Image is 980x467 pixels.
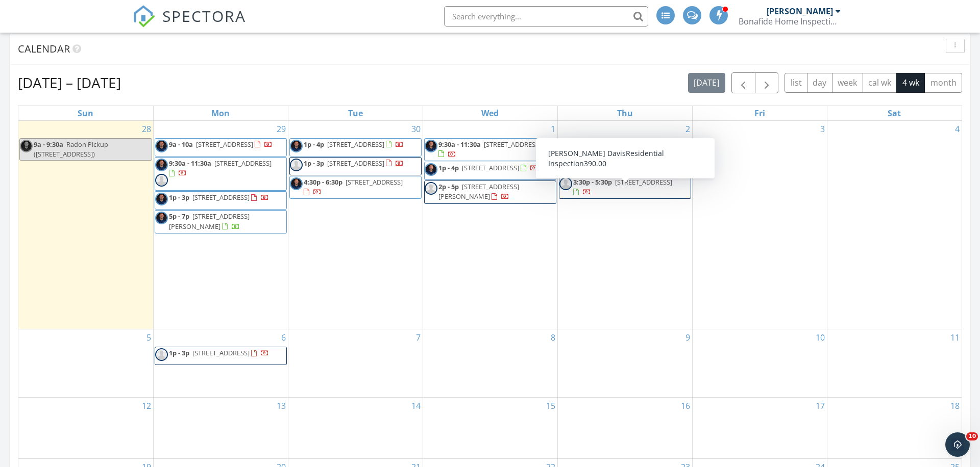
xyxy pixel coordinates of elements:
[169,212,189,221] span: 5p - 7p
[945,432,970,457] iframe: Intercom live chat
[34,140,63,149] span: 9a - 9:30a
[155,174,168,187] img: default-user-f0147aede5fd5fa78ca7ade42f37bd4542148d508eef1c3d3ea960f66861d68b.jpg
[438,163,538,172] a: 1p - 4p [STREET_ADDRESS]
[409,121,423,137] a: Go to September 30, 2025
[896,73,925,93] button: 4 wk
[290,177,303,190] img: _1110565_10x10.png
[863,73,897,93] button: cal wk
[169,140,273,149] a: 9a - 10a [STREET_ADDRESS]
[573,159,603,168] span: 1p - 3:30p
[153,397,288,459] td: Go to October 13, 2025
[484,140,541,149] span: [STREET_ADDRESS]
[683,329,692,346] a: Go to October 9, 2025
[304,177,403,196] a: 4:30p - 6:30p [STREET_ADDRESS]
[169,348,269,357] a: 1p - 3p [STREET_ADDRESS]
[559,159,572,171] img: _1110565_10x10.png
[304,177,342,187] span: 4:30p - 6:30p
[144,329,153,346] a: Go to October 5, 2025
[155,159,168,171] img: _1110565_10x10.png
[966,432,978,440] span: 10
[155,210,287,233] a: 5p - 7p [STREET_ADDRESS][PERSON_NAME]
[739,16,841,27] div: Bonafide Home Inspections
[683,121,692,137] a: Go to October 2, 2025
[438,182,519,201] span: [STREET_ADDRESS][PERSON_NAME]
[827,121,962,329] td: Go to October 4, 2025
[948,329,962,346] a: Go to October 11, 2025
[288,329,423,397] td: Go to October 7, 2025
[557,121,692,329] td: Go to October 2, 2025
[438,163,459,172] span: 1p - 4p
[424,180,556,203] a: 2p - 5p [STREET_ADDRESS][PERSON_NAME]
[169,140,193,149] span: 9a - 10a
[559,140,572,152] img: _1110565_10x10.png
[615,177,672,187] span: [STREET_ADDRESS]
[953,121,962,137] a: Go to October 4, 2025
[573,177,612,187] span: 3:30p - 5:30p
[423,397,557,459] td: Go to October 15, 2025
[573,177,672,196] a: 3:30p - 5:30p [STREET_ADDRESS]
[169,159,211,168] span: 9:30a - 11:30a
[444,6,648,27] input: Search everything...
[76,106,95,120] a: Sunday
[423,121,557,329] td: Go to October 1, 2025
[544,398,557,414] a: Go to October 15, 2025
[438,140,481,149] span: 9:30a - 11:30a
[755,72,779,93] button: Next
[133,14,246,35] a: SPECTORA
[688,73,725,93] button: [DATE]
[20,140,33,152] img: _1110565_10x10.png
[140,121,153,137] a: Go to September 28, 2025
[785,73,807,93] button: list
[209,106,232,120] a: Monday
[692,329,827,397] td: Go to October 10, 2025
[304,140,404,149] a: 1p - 4p [STREET_ADDRESS]
[692,397,827,459] td: Go to October 17, 2025
[18,72,121,93] h2: [DATE] – [DATE]
[600,140,657,149] span: [STREET_ADDRESS]
[155,347,287,365] a: 1p - 3p [STREET_ADDRESS]
[304,159,324,168] span: 1p - 3p
[557,329,692,397] td: Go to October 9, 2025
[814,398,827,414] a: Go to October 17, 2025
[615,106,635,120] a: Thursday
[155,157,287,191] a: 9:30a - 11:30a [STREET_ADDRESS]
[414,329,423,346] a: Go to October 7, 2025
[155,138,287,157] a: 9a - 10a [STREET_ADDRESS]
[169,348,189,357] span: 1p - 3p
[155,348,168,361] img: default-user-f0147aede5fd5fa78ca7ade42f37bd4542148d508eef1c3d3ea960f66861d68b.jpg
[18,397,153,459] td: Go to October 12, 2025
[275,121,288,137] a: Go to September 29, 2025
[169,212,250,230] span: [STREET_ADDRESS][PERSON_NAME]
[424,162,556,180] a: 1p - 4p [STREET_ADDRESS]
[692,121,827,329] td: Go to October 3, 2025
[288,397,423,459] td: Go to October 14, 2025
[679,398,692,414] a: Go to October 16, 2025
[155,212,168,224] img: _1110565_10x10.png
[289,157,422,175] a: 1p - 3p [STREET_ADDRESS]
[279,329,288,346] a: Go to October 6, 2025
[559,138,691,157] a: 9a - 12p [STREET_ADDRESS]
[573,159,682,168] a: 1p - 3:30p [STREET_ADDRESS]
[18,42,70,56] span: Calendar
[304,159,404,168] a: 1p - 3p [STREET_ADDRESS]
[462,163,519,172] span: [STREET_ADDRESS]
[479,106,501,120] a: Wednesday
[886,106,903,120] a: Saturday
[425,140,437,152] img: _1110565_10x10.png
[34,140,108,159] span: Radon Pickup ([STREET_ADDRESS])
[289,138,422,157] a: 1p - 4p [STREET_ADDRESS]
[155,140,168,152] img: _1110565_10x10.png
[832,73,863,93] button: week
[606,159,663,168] span: [STREET_ADDRESS]
[438,140,541,159] a: 9:30a - 11:30a [STREET_ADDRESS]
[549,121,557,137] a: Go to October 1, 2025
[289,176,422,199] a: 4:30p - 6:30p [STREET_ADDRESS]
[559,176,691,199] a: 3:30p - 5:30p [STREET_ADDRESS]
[752,106,767,120] a: Friday
[196,140,253,149] span: [STREET_ADDRESS]
[304,140,324,149] span: 1p - 4p
[288,121,423,329] td: Go to September 30, 2025
[169,212,250,230] a: 5p - 7p [STREET_ADDRESS][PERSON_NAME]
[948,398,962,414] a: Go to October 18, 2025
[814,329,827,346] a: Go to October 10, 2025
